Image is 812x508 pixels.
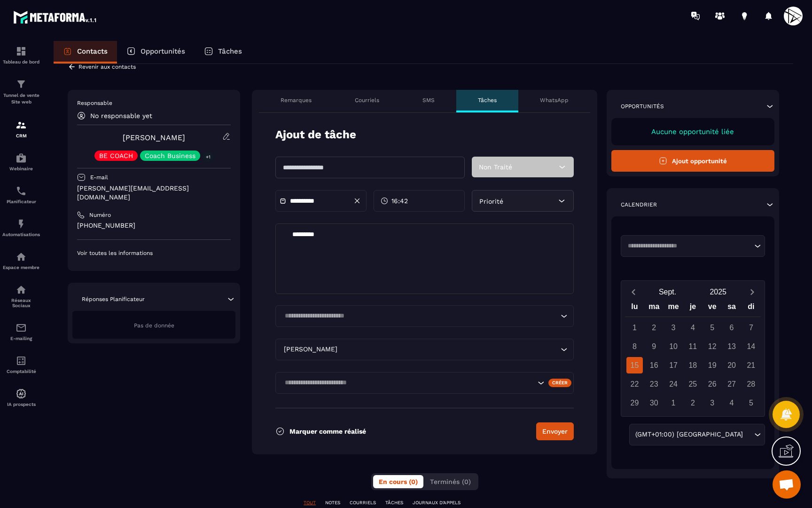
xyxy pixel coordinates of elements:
[275,127,356,143] p: Ajout de tâche
[281,378,535,388] input: Search for option
[625,300,761,411] div: Calendar wrapper
[625,286,642,298] button: Previous month
[665,357,682,373] div: 17
[339,344,558,355] input: Search for option
[195,41,251,63] a: Tâches
[704,395,720,411] div: 3
[743,395,759,411] div: 5
[16,388,27,399] img: automations
[78,63,136,70] p: Revenir aux contacts
[478,96,497,104] p: Tâches
[685,376,701,392] div: 25
[646,357,662,373] div: 16
[422,96,435,104] p: SMS
[2,71,40,112] a: formationformationTunnel de vente Site web
[743,338,759,355] div: 14
[379,478,418,485] span: En cours (0)
[90,174,108,181] p: E-mail
[626,338,643,355] div: 8
[646,395,662,411] div: 30
[77,47,108,56] p: Contacts
[745,429,752,440] input: Search for option
[644,300,664,317] div: ma
[621,127,765,136] p: Aucune opportunité liée
[611,150,774,172] button: Ajout opportunité
[724,395,740,411] div: 4
[665,338,682,355] div: 10
[685,357,701,373] div: 18
[2,298,40,308] p: Réseaux Sociaux
[16,46,27,57] img: formation
[90,112,152,119] p: No responsable yet
[304,500,316,506] p: TOUT
[704,357,720,373] div: 19
[664,300,683,317] div: me
[275,305,574,327] div: Search for option
[2,145,40,178] a: automationsautomationsWebinaire
[642,284,693,300] button: Open months overlay
[203,152,214,162] p: +1
[355,96,379,104] p: Courriels
[646,319,662,336] div: 2
[99,152,133,159] p: BE COACH
[424,475,476,488] button: Terminés (0)
[743,376,759,392] div: 28
[2,178,40,211] a: schedulerschedulerPlanificateur
[16,322,27,333] img: email
[773,470,801,499] div: Ouvrir le chat
[281,96,312,104] p: Remarques
[685,338,701,355] div: 11
[704,376,720,392] div: 26
[2,402,40,407] p: IA prospects
[2,336,40,341] p: E-mailing
[16,119,27,131] img: formation
[16,185,27,197] img: scheduler
[2,59,40,64] p: Tableau de bord
[77,249,231,257] p: Voir toutes les informations
[350,500,376,506] p: COURRIELS
[743,286,761,298] button: Next month
[621,103,664,110] p: Opportunités
[703,300,722,317] div: ve
[54,41,117,63] a: Contacts
[626,376,643,392] div: 22
[479,163,512,171] span: Non Traité
[391,196,408,206] span: 16:42
[275,372,574,394] div: Search for option
[430,478,471,485] span: Terminés (0)
[77,221,231,230] p: [PHONE_NUMBER]
[281,344,339,355] span: [PERSON_NAME]
[2,112,40,145] a: formationformationCRM
[2,92,40,105] p: Tunnel de vente Site web
[141,47,185,56] p: Opportunités
[646,338,662,355] div: 9
[625,241,752,251] input: Search for option
[625,319,761,411] div: Calendar days
[2,211,40,244] a: automationsautomationsAutomatisations
[742,300,761,317] div: di
[646,376,662,392] div: 23
[77,99,231,107] p: Responsable
[665,319,682,336] div: 3
[479,198,503,205] span: Priorité
[626,395,643,411] div: 29
[16,284,27,295] img: social-network
[77,184,231,202] p: [PERSON_NAME][EMAIL_ADDRESS][DOMAIN_NAME]
[281,311,558,321] input: Search for option
[2,166,40,171] p: Webinaire
[117,41,195,63] a: Opportunités
[89,211,111,219] p: Numéro
[704,319,720,336] div: 5
[685,395,701,411] div: 2
[2,39,40,71] a: formationformationTableau de bord
[621,235,765,257] div: Search for option
[325,500,340,506] p: NOTES
[413,500,461,506] p: JOURNAUX D'APPELS
[385,500,403,506] p: TÂCHES
[2,244,40,277] a: automationsautomationsEspace membre
[724,338,740,355] div: 13
[665,376,682,392] div: 24
[2,369,40,374] p: Comptabilité
[2,133,40,138] p: CRM
[536,422,574,440] button: Envoyer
